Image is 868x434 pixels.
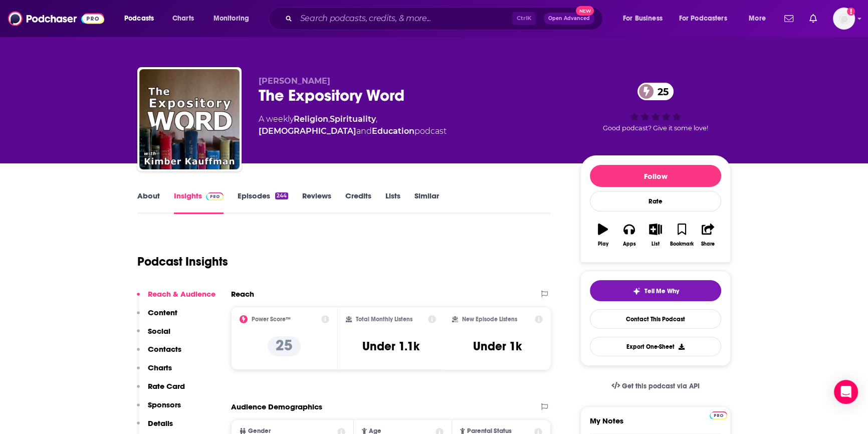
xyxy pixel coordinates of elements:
img: Podchaser - Follow, Share and Rate Podcasts [8,9,104,28]
h2: New Episode Listens [462,316,517,323]
h2: Reach [231,289,254,299]
span: and [356,126,372,136]
span: For Business [623,12,663,26]
span: , [376,114,377,124]
div: Share [701,241,715,247]
button: open menu [206,11,262,27]
h2: Audience Demographics [231,402,322,411]
span: Podcasts [124,12,154,26]
div: Apps [623,241,636,247]
span: For Podcasters [679,12,727,26]
span: 25 [647,83,674,100]
button: Apps [616,217,642,253]
h2: Total Monthly Listens [356,316,412,323]
img: User Profile [833,8,855,30]
div: Search podcasts, credits, & more... [278,7,612,30]
button: open menu [616,11,675,27]
button: Share [695,217,721,253]
h3: Under 1k [473,339,522,354]
a: Education [372,126,414,136]
button: open menu [673,11,742,27]
p: Content [148,308,177,317]
span: , [328,114,330,124]
span: Charts [172,12,194,26]
span: Monitoring [213,12,249,26]
button: tell me why sparkleTell Me Why [590,280,721,301]
button: Social [137,326,170,345]
a: Get this podcast via API [603,374,708,398]
span: New [576,6,594,16]
p: Rate Card [148,381,185,391]
img: Podchaser Pro [710,411,727,419]
p: Reach & Audience [148,289,215,299]
a: Episodes244 [238,191,288,214]
button: Follow [590,165,721,187]
a: Charts [166,11,200,27]
button: Export One-Sheet [590,337,721,356]
div: 25Good podcast? Give it some love! [580,76,731,138]
button: Rate Card [137,381,185,400]
a: Show notifications dropdown [780,10,797,27]
a: Pro website [710,410,727,419]
span: More [749,12,766,26]
a: [DEMOGRAPHIC_DATA] [259,126,356,136]
span: Get this podcast via API [622,382,700,390]
button: Reach & Audience [137,289,215,308]
a: Religion [294,114,328,124]
span: Tell Me Why [644,287,679,295]
h1: Podcast Insights [137,254,228,269]
span: Good podcast? Give it some love! [603,124,708,132]
a: Show notifications dropdown [805,10,821,27]
svg: Add a profile image [847,8,855,16]
div: 244 [275,192,288,199]
p: Sponsors [148,400,181,409]
div: Play [598,241,608,247]
div: List [652,241,660,247]
button: Contacts [137,344,181,363]
h2: Power Score™ [252,316,291,323]
img: tell me why sparkle [632,287,640,295]
button: Show profile menu [833,8,855,30]
div: A weekly podcast [259,113,564,137]
span: Ctrl K [512,12,536,25]
button: Play [590,217,616,253]
div: Bookmark [670,241,694,247]
button: Sponsors [137,400,181,418]
a: Spirituality [330,114,376,124]
a: InsightsPodchaser Pro [174,191,224,214]
img: Podchaser Pro [206,192,224,200]
a: Contact This Podcast [590,309,721,329]
label: My Notes [590,416,721,433]
h3: Under 1.1k [362,339,419,354]
p: Social [148,326,170,336]
p: Contacts [148,344,181,354]
p: Details [148,418,173,428]
a: About [137,191,160,214]
img: The Expository Word [139,69,240,169]
button: Open AdvancedNew [544,13,594,25]
span: Open Advanced [548,16,590,21]
button: Content [137,308,177,326]
a: Reviews [302,191,331,214]
p: Charts [148,363,172,372]
span: Logged in as BenLaurro [833,8,855,30]
a: 25 [637,83,674,100]
button: Charts [137,363,172,381]
button: open menu [117,11,167,27]
button: List [642,217,669,253]
input: Search podcasts, credits, & more... [296,11,512,27]
a: Lists [385,191,400,214]
a: Credits [345,191,371,214]
span: [PERSON_NAME] [259,76,330,86]
button: Bookmark [669,217,695,253]
p: 25 [268,336,301,356]
div: Rate [590,191,721,211]
a: Similar [414,191,439,214]
div: Open Intercom Messenger [834,380,858,404]
button: open menu [742,11,778,27]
